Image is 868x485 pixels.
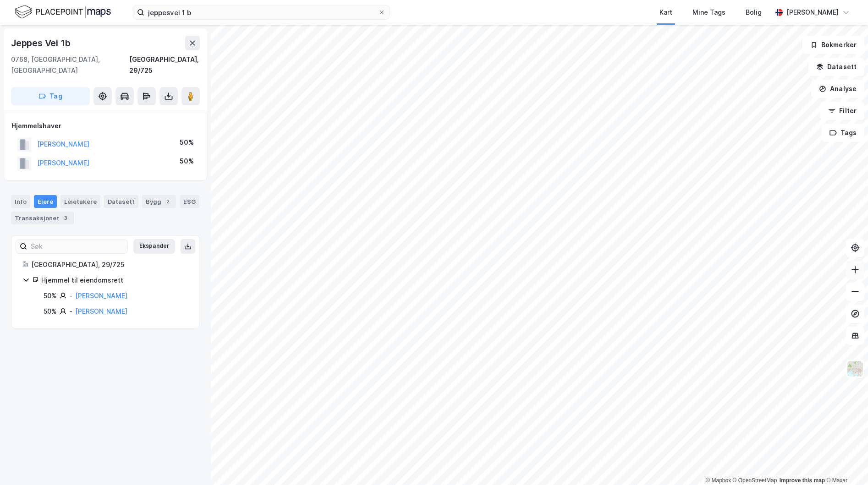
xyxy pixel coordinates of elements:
div: Info [11,195,30,208]
div: Transaksjoner [11,212,74,224]
div: Datasett [104,195,138,208]
button: Tags [822,124,864,142]
div: 2 [163,197,172,206]
div: Hjemmel til eiendomsrett [41,275,188,286]
div: 50% [44,290,57,301]
iframe: Chat Widget [822,441,868,485]
div: Kontrollprogram for chat [822,441,868,485]
a: Improve this map [780,477,825,484]
input: Søk på adresse, matrikkel, gårdeiere, leietakere eller personer [144,5,378,19]
div: Jeppes Vei 1b [11,36,72,50]
a: [PERSON_NAME] [75,292,127,300]
div: Bolig [746,7,762,18]
button: Datasett [808,58,864,76]
div: Eiere [34,195,57,208]
button: Filter [820,102,864,120]
div: 50% [180,137,194,148]
div: 0768, [GEOGRAPHIC_DATA], [GEOGRAPHIC_DATA] [11,54,129,76]
div: Hjemmelshaver [11,120,199,131]
div: Bygg [142,195,176,208]
div: - [69,306,72,317]
button: Ekspander [133,239,175,254]
div: [GEOGRAPHIC_DATA], 29/725 [31,259,188,270]
div: - [69,290,72,301]
img: logo.f888ab2527a4732fd821a326f86c7f29.svg [15,4,111,20]
a: Mapbox [706,477,731,484]
div: 50% [44,306,57,317]
button: Analyse [811,80,864,98]
div: Kart [659,7,672,18]
div: [GEOGRAPHIC_DATA], 29/725 [129,54,200,76]
div: [PERSON_NAME] [786,7,839,18]
button: Bokmerker [802,36,864,54]
a: [PERSON_NAME] [75,307,127,315]
input: Søk [27,240,127,253]
div: Leietakere [60,195,100,208]
div: Mine Tags [692,7,725,18]
div: 3 [61,213,70,223]
button: Tag [11,87,90,105]
a: OpenStreetMap [733,477,777,484]
img: Z [846,360,864,377]
div: 50% [180,156,194,167]
div: ESG [180,195,199,208]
